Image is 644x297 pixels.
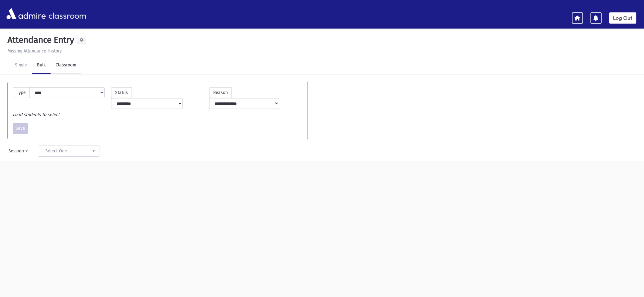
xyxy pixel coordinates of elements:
h5: Attendance Entry [5,35,74,45]
a: Classroom [51,57,81,74]
label: Reason [209,87,232,98]
a: Single [10,57,32,74]
div: Load students to select [10,111,306,118]
button: --Select One-- [38,146,100,157]
a: Missing Attendance History [5,48,62,54]
div: Session [8,148,24,154]
a: Bulk [32,57,51,74]
u: Missing Attendance History [7,48,62,54]
label: Type [13,87,30,98]
button: Save [13,123,28,134]
div: --Select One-- [42,148,91,154]
a: Log Out [609,12,637,24]
label: Status [111,87,132,98]
button: Session [4,146,33,157]
img: AdmirePro [5,7,47,21]
span: classroom [47,6,86,22]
